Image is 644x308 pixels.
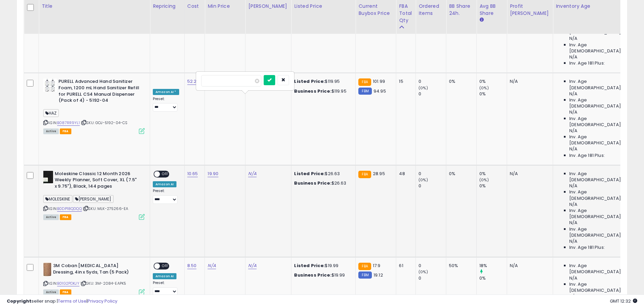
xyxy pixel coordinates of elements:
[569,128,577,134] span: N/A
[42,3,147,10] div: Title
[479,3,504,17] div: Avg BB Share
[569,202,577,208] span: N/A
[373,78,385,85] span: 101.99
[419,78,446,85] div: 0
[43,171,145,219] div: ASIN:
[374,88,386,94] span: 94.95
[248,170,256,177] a: N/A
[610,298,637,304] span: 2025-10-8 12:32 GMT
[569,220,577,226] span: N/A
[57,206,82,212] a: B0DP18QDQQ
[569,91,577,97] span: N/A
[358,3,393,17] div: Current Buybox Price
[569,244,605,251] span: Inv. Age 181 Plus:
[479,78,507,85] div: 0%
[294,262,325,269] b: Listed Price:
[419,171,446,177] div: 0
[43,263,51,276] img: 51viuMT7NNL._SL40_.jpg
[399,78,410,85] div: 15
[449,171,471,177] div: 0%
[569,263,631,275] span: Inv. Age [DEMOGRAPHIC_DATA]:
[153,3,182,10] div: Repricing
[358,263,371,270] small: FBA
[43,128,59,134] span: All listings currently available for purchase on Amazon
[80,281,126,286] span: | SKU: 3M-2084-EAPK5
[187,170,198,177] a: 10.65
[449,263,471,269] div: 50%
[294,272,350,278] div: $19.99
[153,89,179,95] div: Amazon AI *
[449,3,474,17] div: BB Share 24h.
[374,272,383,278] span: 19.12
[43,195,72,203] span: MOLESKINE
[569,275,577,281] span: N/A
[569,146,577,152] span: N/A
[208,170,218,177] a: 19.90
[569,183,577,189] span: N/A
[419,269,428,275] small: (0%)
[208,262,216,269] a: N/A
[358,88,372,95] small: FBM
[419,263,446,269] div: 0
[449,78,471,85] div: 0%
[187,78,200,85] a: 52.24
[55,171,137,191] b: Moleskine Classic 12 Month 2026 Weekly Planner, Soft Cover, XL (7.5" x 9.75"), Black, 144 pages
[294,272,331,278] b: Business Price:
[43,78,57,92] img: 41xNwdHC32L._SL40_.jpg
[569,189,631,201] span: Inv. Age [DEMOGRAPHIC_DATA]:
[358,171,371,178] small: FBA
[153,97,179,112] div: Preset:
[153,189,179,204] div: Preset:
[7,298,117,305] div: seller snap | |
[208,3,242,10] div: Min Price
[248,3,288,10] div: [PERSON_NAME]
[510,3,550,17] div: Profit [PERSON_NAME]
[57,281,79,286] a: B01G2PDKJY
[294,78,350,85] div: $119.95
[58,298,87,304] a: Terms of Use
[569,281,631,293] span: Inv. Age [DEMOGRAPHIC_DATA]:
[160,263,171,269] span: OFF
[479,183,507,189] div: 0%
[399,171,410,177] div: 48
[73,195,114,203] span: [PERSON_NAME]
[153,281,179,296] div: Preset:
[294,263,350,269] div: $19.99
[373,170,385,177] span: 28.95
[419,3,443,17] div: Ordered Items
[569,134,631,146] span: Inv. Age [DEMOGRAPHIC_DATA]-180:
[419,177,428,183] small: (0%)
[160,171,171,177] span: OFF
[88,298,117,304] a: Privacy Policy
[294,180,331,186] b: Business Price:
[569,42,631,54] span: Inv. Age [DEMOGRAPHIC_DATA]-180:
[479,177,489,183] small: (0%)
[479,17,483,23] small: Avg BB Share.
[60,214,71,220] span: FBA
[81,120,128,125] span: | SKU: GOJ-5192-04-CS
[399,263,410,269] div: 61
[43,109,59,117] span: HAZ
[58,78,141,105] b: PURELL Advanced Hand Sanitizer Foam, 1200 mL Hand Sanitizer Refill for PURELL CS4 Manual Dispense...
[419,183,446,189] div: 0
[569,60,605,66] span: Inv. Age 181 Plus:
[358,78,371,86] small: FBA
[569,35,577,42] span: N/A
[569,116,631,128] span: Inv. Age [DEMOGRAPHIC_DATA]:
[294,171,350,177] div: $26.63
[569,97,631,109] span: Inv. Age [DEMOGRAPHIC_DATA]:
[294,3,353,10] div: Listed Price
[294,88,350,94] div: $119.95
[187,3,202,10] div: Cost
[569,78,631,91] span: Inv. Age [DEMOGRAPHIC_DATA]:
[373,262,381,269] span: 17.9
[294,88,331,94] b: Business Price:
[153,181,176,187] div: Amazon AI
[419,91,446,97] div: 0
[556,3,634,10] div: Inventory Age
[53,263,135,277] b: 3M Coban [MEDICAL_DATA] Dressing, 4in x 5yds, Tan (5 Pack)
[479,263,507,269] div: 18%
[294,180,350,186] div: $26.63
[399,3,413,24] div: FBA Total Qty
[569,226,631,238] span: Inv. Age [DEMOGRAPHIC_DATA]-180:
